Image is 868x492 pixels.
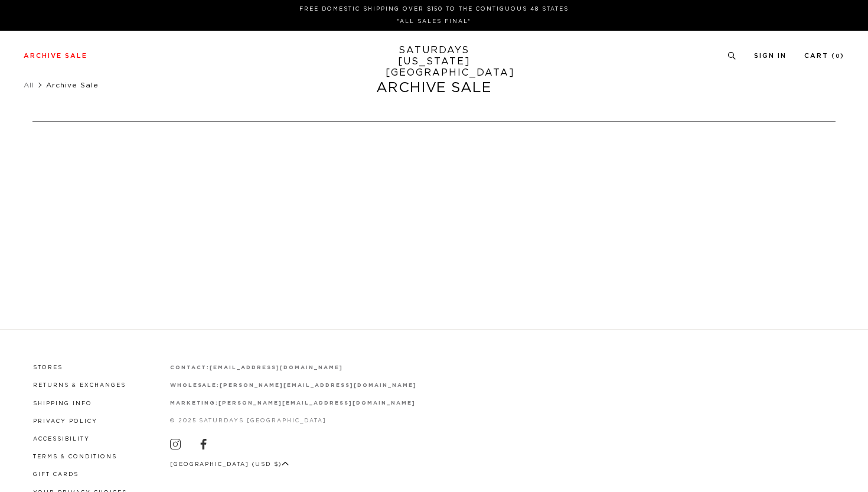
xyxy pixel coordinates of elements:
[754,53,787,59] a: Sign In
[218,400,415,406] a: [PERSON_NAME][EMAIL_ADDRESS][DOMAIN_NAME]
[386,45,483,79] a: SATURDAYS[US_STATE][GEOGRAPHIC_DATA]
[33,419,97,424] a: Privacy Policy
[33,365,63,370] a: Stores
[170,365,210,370] strong: contact:
[836,54,840,59] small: 0
[28,5,840,14] p: FREE DOMESTIC SHIPPING OVER $150 TO THE CONTIGUOUS 48 STATES
[46,82,99,89] span: Archive Sale
[33,383,126,388] a: Returns & Exchanges
[24,53,87,59] a: Archive Sale
[170,416,417,425] p: © 2025 Saturdays [GEOGRAPHIC_DATA]
[24,82,34,89] a: All
[33,401,92,406] a: Shipping Info
[170,383,220,388] strong: wholesale:
[804,53,844,59] a: Cart (0)
[170,460,289,469] button: [GEOGRAPHIC_DATA] (USD $)
[220,383,416,388] a: [PERSON_NAME][EMAIL_ADDRESS][DOMAIN_NAME]
[33,436,90,442] a: Accessibility
[28,17,840,26] p: *ALL SALES FINAL*
[170,400,219,406] strong: marketing:
[33,472,79,477] a: Gift Cards
[210,365,342,370] a: [EMAIL_ADDRESS][DOMAIN_NAME]
[33,454,117,460] a: Terms & Conditions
